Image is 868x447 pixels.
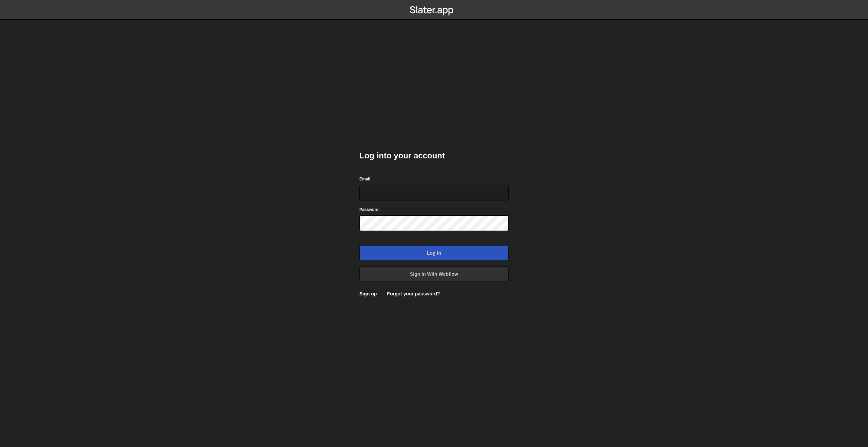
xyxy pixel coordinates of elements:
a: Sign up [359,291,377,296]
a: Sign in with Webflow [359,266,509,282]
a: Forgot your password? [387,291,440,296]
label: Password [359,206,379,213]
input: Log in [359,245,509,261]
label: Email [359,176,370,182]
h2: Log into your account [359,150,509,161]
